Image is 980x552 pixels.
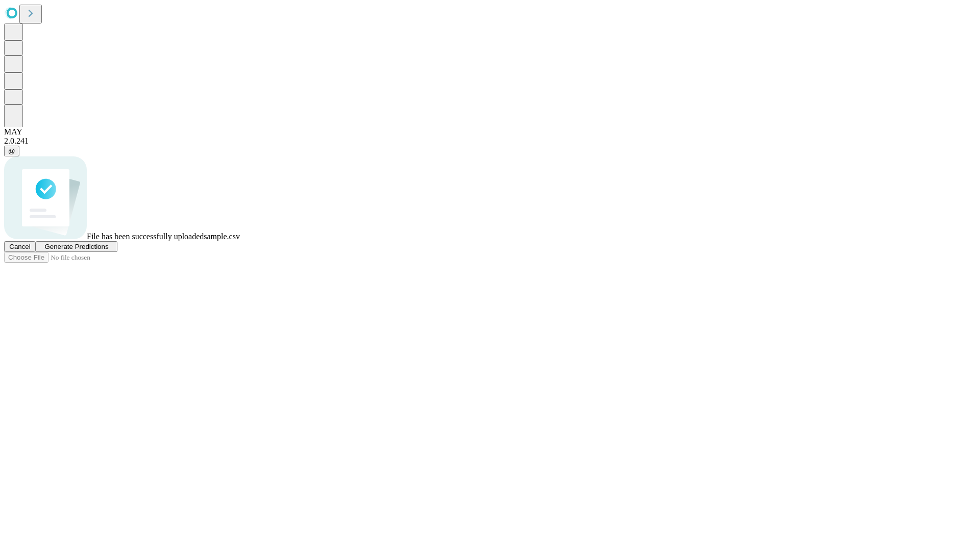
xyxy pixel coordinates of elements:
span: sample.csv [204,232,240,241]
div: MAY [4,127,976,136]
button: @ [4,146,19,156]
span: Cancel [9,243,31,250]
span: @ [8,147,15,155]
button: Generate Predictions [36,241,117,252]
button: Cancel [4,241,36,252]
div: 2.0.241 [4,136,976,146]
span: Generate Predictions [44,243,108,250]
span: File has been successfully uploaded [87,232,204,241]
